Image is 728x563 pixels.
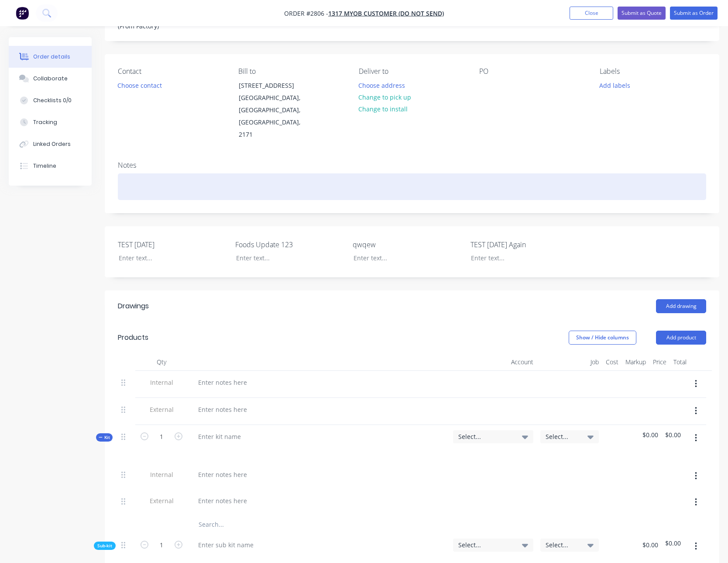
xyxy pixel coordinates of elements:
button: Change to pick up [354,91,416,103]
div: Job [537,353,602,371]
div: Order details [33,53,70,61]
button: Submit as Quote [618,7,666,20]
div: Linked Orders [33,140,71,148]
span: $0.00 [665,539,681,548]
div: Tracking [33,118,57,126]
div: Labels [600,67,706,76]
div: Total [670,353,690,371]
span: Kit [99,434,110,441]
button: Add product [656,331,706,345]
span: Sub-kit [97,542,112,549]
span: External [139,496,184,505]
span: $0.00 [642,540,658,549]
button: Order details [9,46,92,68]
span: Select... [458,432,513,441]
a: 1317 MYOB Customer (Do not send) [328,9,444,17]
div: Deliver to [359,67,465,76]
button: Add labels [595,79,635,91]
label: TEST [DATE] Again [470,239,580,250]
span: $0.00 [665,430,681,439]
button: Choose contact [113,79,167,91]
div: Collaborate [33,75,68,83]
span: Internal [139,378,184,387]
button: Choose address [354,79,410,91]
input: Search... [198,516,373,533]
button: Close [570,7,613,20]
button: Collaborate [9,68,92,90]
div: [GEOGRAPHIC_DATA], [GEOGRAPHIC_DATA], [GEOGRAPHIC_DATA], 2171 [239,92,311,141]
span: $0.00 [642,430,658,439]
button: Linked Orders [9,133,92,155]
button: Add drawing [656,299,706,313]
label: qwqew [353,239,462,250]
div: Sub-kit [94,542,116,550]
button: Show / Hide columns [569,331,636,345]
span: Select... [546,432,579,441]
div: Qty [135,353,188,371]
label: TEST [DATE] [118,239,227,250]
label: Foods Update 123 [235,239,344,250]
span: Select... [546,540,579,549]
div: Timeline [33,162,56,170]
div: Kit [96,433,113,442]
span: External [139,405,184,414]
button: Submit as Order [670,7,718,20]
div: [STREET_ADDRESS] [239,79,311,92]
div: Cost [602,353,622,371]
div: Price [649,353,670,371]
button: Checklists 0/0 [9,90,92,111]
div: Drawings [118,301,149,311]
button: Tracking [9,111,92,133]
div: Notes [118,161,706,169]
span: Internal [139,470,184,479]
span: Order #2806 - [284,9,328,17]
div: Account [450,353,537,371]
span: Select... [458,540,513,549]
div: Contact [118,67,224,76]
div: Products [118,332,148,343]
div: Bill to [238,67,345,76]
button: Change to install [354,103,412,115]
img: Factory [16,7,29,20]
div: PO [479,67,586,76]
div: Markup [622,353,649,371]
div: Checklists 0/0 [33,97,72,104]
button: Timeline [9,155,92,177]
div: [STREET_ADDRESS][GEOGRAPHIC_DATA], [GEOGRAPHIC_DATA], [GEOGRAPHIC_DATA], 2171 [231,79,319,141]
